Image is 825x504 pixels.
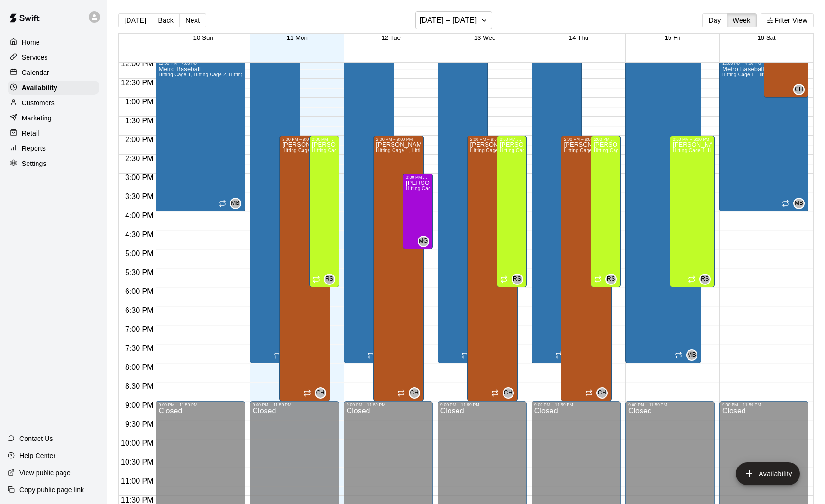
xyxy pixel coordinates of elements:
[8,81,99,95] a: Availability
[699,274,711,285] div: Ryan Schubert
[119,60,156,68] span: 12:00 PM
[719,60,808,211] div: 12:00 PM – 4:00 PM: Available
[598,388,606,398] span: CH
[22,68,49,77] p: Calendar
[687,350,696,360] span: MB
[561,136,612,401] div: 2:00 PM – 9:00 PM: Available
[440,403,524,407] div: 9:00 PM – 11:59 PM
[591,136,621,287] div: 2:00 PM – 6:00 PM: Available
[123,155,156,163] span: 2:30 PM
[123,249,156,257] span: 5:00 PM
[312,148,769,153] span: Hitting Cage 1, Hitting Cage 2, Hitting Cage 3, Hitting Cage 4, Hitting Cage 5, Hitting Cage 6, H...
[312,275,320,283] span: Recurring availability
[415,11,493,29] button: [DATE] – [DATE]
[123,268,156,276] span: 5:30 PM
[22,37,40,47] p: Home
[22,159,46,168] p: Settings
[158,61,242,66] div: 12:00 PM – 4:00 PM
[367,351,375,359] span: Recurring availability
[504,388,513,398] span: CH
[158,72,615,77] span: Hitting Cage 1, Hitting Cage 2, Hitting Cage 3, Hitting Cage 4, Hitting Cage 5, Hitting Cage 6, H...
[373,136,424,401] div: 2:00 PM – 9:00 PM: Available
[312,137,336,142] div: 2:00 PM – 6:00 PM
[376,137,421,142] div: 2:00 PM – 9:00 PM
[22,53,48,62] p: Services
[8,65,99,80] div: Calendar
[231,199,240,208] span: MB
[123,344,156,352] span: 7:30 PM
[316,388,325,398] span: CH
[19,451,55,460] p: Help Center
[253,403,336,407] div: 9:00 PM – 11:59 PM
[419,237,428,246] span: MG
[8,50,99,64] div: Services
[474,34,496,41] span: 13 Wed
[279,136,330,401] div: 2:00 PM – 9:00 PM: Available
[19,434,53,443] p: Contact Us
[512,274,523,285] div: Ryan Schubert
[513,275,521,284] span: RS
[500,137,524,142] div: 2:00 PM – 6:00 PM
[757,34,776,41] button: 16 Sat
[8,35,99,49] a: Home
[282,148,739,153] span: Hitting Cage 1, Hitting Cage 2, Hitting Cage 3, Hitting Cage 4, Hitting Cage 5, Hitting Cage 6, H...
[605,274,617,285] div: Ryan Schubert
[673,137,712,142] div: 2:00 PM – 6:00 PM
[119,439,156,447] span: 10:00 PM
[315,387,326,399] div: Conner Hall
[761,13,814,27] button: Filter View
[347,403,430,407] div: 9:00 PM – 11:59 PM
[702,13,727,27] button: Day
[727,13,757,27] button: Week
[8,126,99,140] a: Retail
[22,98,55,108] p: Customers
[123,401,156,409] span: 9:00 PM
[461,351,469,359] span: Recurring availability
[274,351,281,359] span: Recurring availability
[793,198,805,209] div: Metro Baseball
[420,14,477,27] h6: [DATE] – [DATE]
[722,403,806,407] div: 9:00 PM – 11:59 PM
[22,144,46,153] p: Reports
[303,389,311,397] span: Recurring availability
[8,156,99,171] a: Settings
[470,137,515,142] div: 2:00 PM – 9:00 PM
[381,34,401,41] button: 12 Tue
[286,34,307,41] button: 11 Mon
[123,363,156,371] span: 8:00 PM
[585,389,593,397] span: Recurring availability
[569,34,588,41] button: 14 Thu
[119,79,156,87] span: 12:30 PM
[118,13,152,27] button: [DATE]
[670,136,715,287] div: 2:00 PM – 6:00 PM: Available
[123,420,156,428] span: 9:30 PM
[497,136,527,287] div: 2:00 PM – 6:00 PM: Available
[409,387,420,399] div: Conner Hall
[8,111,99,125] a: Marketing
[282,137,327,142] div: 2:00 PM – 9:00 PM
[675,351,682,359] span: Recurring availability
[418,236,429,247] div: Michael Gallagher
[491,389,499,397] span: Recurring availability
[701,275,709,284] span: RS
[782,200,789,207] span: Recurring availability
[467,136,518,401] div: 2:00 PM – 9:00 PM: Available
[8,141,99,156] a: Reports
[564,137,609,142] div: 2:00 PM – 9:00 PM
[664,34,680,41] button: 15 Fri
[309,136,339,287] div: 2:00 PM – 6:00 PM: Available
[8,96,99,110] a: Customers
[123,174,156,182] span: 3:00 PM
[596,387,608,399] div: Conner Hall
[19,485,84,495] p: Copy public page link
